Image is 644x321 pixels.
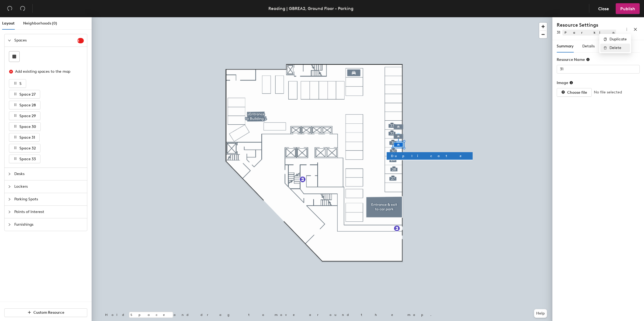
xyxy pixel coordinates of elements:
[9,70,13,74] span: close-circle
[19,92,36,97] span: Space 27
[557,22,616,29] h4: Resource Settings
[14,168,84,180] span: Desks
[610,45,627,51] span: Delete
[557,57,590,62] div: Resource Name
[557,88,592,97] button: Choose file
[620,6,635,11] span: Publish
[33,310,64,315] span: Custom Resource
[391,153,468,158] span: Duplicate
[604,46,607,50] span: delete
[557,44,574,48] span: Summary
[8,210,11,214] span: collapsed
[625,27,629,31] span: more
[4,3,15,14] button: Undo (⌘ + Z)
[17,3,28,14] button: Redo (⌘ + ⇧ + Z)
[19,114,36,118] span: Space 29
[594,89,622,95] span: No file selected
[9,122,41,131] button: Space 30
[19,81,22,86] span: S
[594,3,614,14] button: Close
[582,44,595,48] span: Details
[557,30,560,35] span: 31
[9,79,26,88] button: S
[7,6,12,11] span: undo
[9,133,40,142] button: Space 31
[9,144,40,152] button: Space 32
[8,198,11,201] span: collapsed
[557,65,640,74] input: Unknown Parking Spots
[633,27,637,31] span: close
[15,69,79,75] div: Add existing spaces to the map
[9,111,40,120] button: Space 29
[14,34,77,47] span: Spaces
[14,193,84,205] span: Parking Spots
[8,39,11,42] span: expanded
[268,5,354,12] div: Reading | GBREA2, Ground Floor - Parking
[2,21,15,26] span: Layout
[387,152,473,160] button: Duplicate
[8,223,11,226] span: collapsed
[19,124,36,129] span: Space 30
[23,21,57,26] span: Neighborhoods (0)
[4,308,87,317] button: Custom Resource
[14,218,84,231] span: Furnishings
[598,6,609,11] span: Close
[19,103,36,107] span: Space 28
[19,146,36,151] span: Space 32
[557,81,573,85] div: Image
[9,90,40,99] button: Space 27
[9,101,40,109] button: Space 28
[9,155,40,163] button: Space 33
[14,180,84,193] span: Lockers
[610,36,627,42] span: Duplicate
[616,3,640,14] button: Publish
[77,39,84,43] span: 8
[8,172,11,176] span: collapsed
[567,90,587,95] span: Choose file
[19,157,36,161] span: Space 33
[604,38,607,41] span: copy
[534,309,547,318] button: Help
[77,38,84,43] sup: 8
[19,135,35,140] span: Space 31
[14,206,84,218] span: Points of Interest
[8,185,11,188] span: collapsed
